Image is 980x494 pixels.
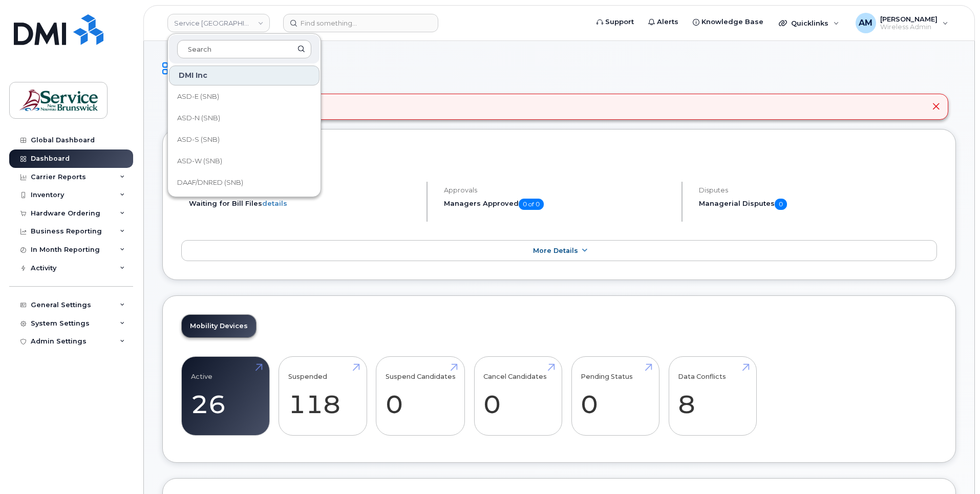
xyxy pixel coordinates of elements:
a: Active 26 [191,362,260,430]
h1: Dashboard [162,59,956,77]
a: Pending Status 0 [581,362,650,430]
span: More Details [533,247,578,254]
h5: Managers Approved [444,199,673,210]
a: Mobility Devices [182,315,256,337]
a: details [262,199,287,207]
a: ASD-W (SNB) [169,151,319,171]
a: ASD-N (SNB) [169,108,319,128]
input: Search [177,40,311,58]
a: ASD-E (SNB) [169,87,319,107]
span: DAAF/DNRED (SNB) [177,178,243,188]
div: DMI Inc [169,66,319,85]
span: ASD-W (SNB) [177,156,222,166]
span: 0 [775,199,787,210]
a: Suspend Candidates 0 [386,362,456,430]
a: DAAF/DNRED (SNB) [169,173,319,193]
h4: Approvals [444,186,673,194]
span: ASD-E (SNB) [177,92,219,102]
h5: Managerial Disputes [699,199,937,210]
span: ASD-N (SNB) [177,113,220,123]
h2: [DATE] Billing Cycle [181,148,937,163]
li: Waiting for Bill Files [189,199,418,208]
a: Cancel Candidates 0 [483,362,552,430]
a: Suspended 118 [288,362,357,430]
span: 0 of 0 [519,199,544,210]
a: ASD-S (SNB) [169,130,319,150]
span: ASD-S (SNB) [177,135,220,145]
h4: Disputes [699,186,937,194]
a: Data Conflicts 8 [678,362,747,430]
